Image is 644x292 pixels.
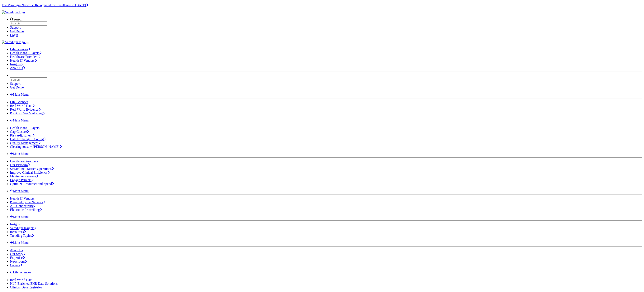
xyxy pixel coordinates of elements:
[26,43,29,44] button: Toggle Navigation Menu
[10,241,29,244] a: Main Menu
[10,119,29,122] a: Main Menu
[10,278,32,282] a: Real World Data
[10,66,25,70] a: About Us
[10,130,29,133] a: Gap Closure
[10,208,42,211] a: Electronic Prescribing
[10,174,38,178] a: Maximize Revenue
[10,263,22,267] a: Careers
[10,189,29,193] a: Main Menu
[10,137,46,141] a: Data Exchange + Coding
[10,104,34,107] a: Real World Data
[10,197,35,200] a: Health IT Vendors
[10,282,58,285] a: NLP-Enriched EHR Data Solutions
[10,33,18,37] a: Login
[10,100,28,104] a: Life Sciences
[10,182,54,186] a: Optimize Resources and Spend
[10,286,42,289] a: Clinical Data Registries
[10,86,24,89] a: Get Demo
[10,252,25,256] a: Our Story
[2,40,26,44] a: Veradigm logo
[10,215,29,219] a: Main Menu
[2,10,25,14] img: Veradigm logo
[2,3,88,7] a: The Veradigm Network: Recognized for Excellence in [DATE]Learn More
[10,145,62,148] a: Clearinghouse + [PERSON_NAME]
[10,134,34,137] a: Risk Adjustment
[10,256,25,259] a: Expertise
[10,93,29,96] a: Main Menu
[10,26,21,29] a: Support
[10,167,54,171] a: Streamline Practice Operations
[10,29,24,33] a: Get Demo
[10,222,21,226] a: Insights
[10,171,50,174] a: Improve Clinical Efficiency
[2,3,642,7] section: Covid alert
[10,77,47,82] input: Search
[86,3,88,7] span: Learn More
[2,40,25,44] img: Veradigm logo
[10,111,45,115] a: Point of Care Marketing
[10,55,40,58] a: Healthcare Providers
[10,159,38,163] a: Healthcare Providers
[10,234,34,237] a: Trending Topics
[10,59,37,62] a: Health IT Vendors
[10,51,42,55] a: Health Plans + Payers
[10,141,41,145] a: Quality Management
[10,200,46,204] a: Powered by the Network
[10,260,27,263] a: Newsroom
[10,108,41,111] a: Real World Evidence
[10,126,39,130] a: Health Plans + Payers
[10,82,21,85] a: Support
[10,204,36,208] a: API Connectivity
[10,163,30,167] a: Our Platform
[10,62,23,66] a: Insights
[10,152,29,155] a: Main Menu
[10,18,23,21] a: Search
[10,178,34,182] a: Engage Patients
[10,230,26,234] a: Resources
[10,21,47,26] input: Search
[10,248,23,252] a: About Us
[10,226,37,230] a: Veradigm Insights
[10,271,31,274] a: Life Sciences
[10,47,30,51] a: Life Sciences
